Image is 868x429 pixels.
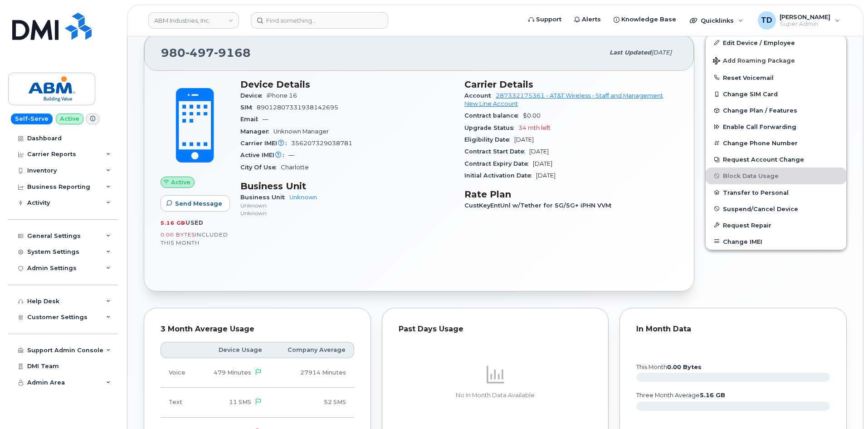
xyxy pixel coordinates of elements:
span: Email [240,116,263,123]
td: 52 SMS [270,388,354,417]
span: Send Message [175,199,222,208]
div: In Month Data [636,325,830,334]
td: 27914 Minutes [270,358,354,388]
div: 3 Month Average Usage [161,325,354,334]
span: 0.00 Bytes [161,232,195,238]
span: Active IMEI [240,152,288,158]
h3: Carrier Details [464,79,678,90]
span: Business Unit [240,194,289,201]
text: this month [636,364,702,370]
text: three month average [636,392,725,399]
span: Last updated [610,49,651,56]
button: Enable Call Forwarding [706,118,846,135]
span: — [288,152,294,158]
span: used [185,219,204,226]
span: 9168 [214,46,251,59]
tspan: 0.00 Bytes [667,364,702,370]
span: Account [464,92,496,99]
button: Request Repair [706,217,846,233]
span: Contract balance [464,112,523,119]
td: Text [161,388,198,417]
button: Change Phone Number [706,135,846,151]
div: Past Days Usage [399,325,592,334]
span: [DATE] [533,160,552,167]
a: Alerts [568,10,607,29]
span: 89012807331938142695 [257,104,338,111]
a: Unknown [289,194,317,201]
a: Edit Device / Employee [706,35,846,51]
span: iPhone 16 [267,92,297,99]
td: Voice [161,358,198,388]
span: $0.00 [523,112,541,119]
span: TD [761,15,772,26]
span: Contract Start Date [464,148,529,155]
button: Add Roaming Package [706,51,846,69]
span: Unknown Manager [273,128,329,135]
span: 34 mth left [518,124,551,131]
span: [DATE] [536,172,556,179]
span: Change Plan / Features [723,107,797,114]
th: Company Average [270,342,354,358]
p: Unknown [240,209,454,217]
div: Quicklinks [683,11,750,30]
button: Change SIM Card [706,86,846,102]
span: Carrier IMEI [240,140,291,147]
span: Contract Expiry Date [464,160,533,167]
button: Suspend/Cancel Device [706,201,846,217]
button: Transfer to Personal [706,184,846,201]
span: Eligibility Date [464,136,514,143]
a: Knowledge Base [607,10,683,29]
a: 287332175361 - AT&T Wireless - Staff and Management New Line Account [464,92,663,107]
span: 11 SMS [229,399,251,405]
a: Support [522,10,568,29]
span: Add Roaming Package [713,57,795,66]
span: Suspend/Cancel Device [723,205,798,212]
span: Enable Call Forwarding [723,123,796,130]
span: [DATE] [651,49,672,56]
span: Manager [240,128,273,135]
span: Charlotte [281,164,309,171]
span: 356207329038781 [291,140,352,147]
div: Tauriq Dixon [751,11,846,30]
th: Device Usage [198,342,270,358]
span: 5.16 GB [161,220,185,226]
span: City Of Use [240,164,281,171]
span: 980 [161,46,251,59]
span: Super Admin [780,20,830,28]
h3: Device Details [240,79,454,90]
span: [PERSON_NAME] [780,13,830,20]
button: Change Plan / Features [706,102,846,118]
button: Block Data Usage [706,168,846,184]
a: ABM Industries, Inc. [148,12,239,29]
tspan: 5.16 GB [700,392,725,399]
button: Reset Voicemail [706,69,846,86]
span: Initial Activation Date [464,172,536,179]
span: 497 [185,46,214,59]
span: Knowledge Base [621,15,676,24]
span: [DATE] [514,136,534,143]
span: Support [536,15,561,24]
span: [DATE] [529,148,549,155]
button: Change IMEI [706,233,846,250]
button: Request Account Change [706,151,846,168]
p: No In Month Data Available [399,391,592,399]
h3: Rate Plan [464,189,678,200]
span: Quicklinks [701,17,734,24]
h3: Business Unit [240,181,454,192]
input: Find something... [251,12,388,29]
span: SIM [240,104,257,111]
span: Device [240,92,267,99]
span: Upgrade Status [464,124,518,131]
span: 479 Minutes [214,369,251,376]
button: Send Message [161,195,230,212]
span: Active [171,178,190,187]
span: included this month [161,231,228,246]
span: CustKeyEntUnl w/Tether for 5G/5G+ iPHN VVM [464,202,616,209]
span: Alerts [582,15,601,24]
span: — [263,116,268,123]
p: Unknown [240,202,454,209]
